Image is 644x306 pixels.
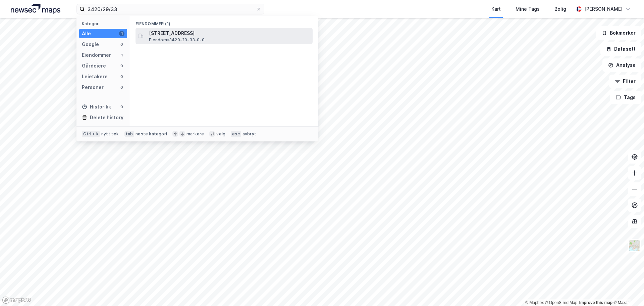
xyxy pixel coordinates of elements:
button: Filter [609,75,641,88]
div: Eiendommer (1) [130,16,318,28]
button: Analyse [602,58,641,72]
div: Historikk [82,103,111,111]
a: Improve this map [579,300,612,305]
div: esc [231,131,241,137]
div: Gårdeiere [82,62,106,70]
span: Eiendom • 3420-29-33-0-0 [149,37,204,43]
div: 0 [119,85,124,90]
div: avbryt [243,131,256,137]
div: Kontrollprogram for chat [610,274,644,306]
a: Mapbox [525,300,544,305]
div: Mine Tags [516,5,540,13]
div: Bolig [554,5,566,13]
div: 0 [119,63,124,69]
div: neste kategori [136,131,167,137]
div: Delete history [90,114,123,122]
button: Bokmerker [596,26,641,40]
div: Personer [82,83,104,91]
iframe: Chat Widget [610,274,644,306]
div: Kart [491,5,501,13]
img: Z [628,239,641,252]
div: nytt søk [101,131,119,137]
a: OpenStreetMap [545,300,578,305]
div: Kategori [82,21,127,26]
div: 1 [119,31,124,36]
div: 1 [119,52,124,58]
div: 0 [119,104,124,110]
div: markere [186,131,204,137]
div: Alle [82,30,91,38]
button: Datasett [600,42,641,56]
div: tab [124,131,135,137]
input: Søk på adresse, matrikkel, gårdeiere, leietakere eller personer [85,4,256,14]
span: [STREET_ADDRESS] [149,29,310,37]
div: Google [82,40,99,48]
div: Ctrl + k [82,131,100,137]
div: Leietakere [82,73,108,81]
div: 0 [119,42,124,47]
button: Tags [610,91,641,104]
div: Eiendommer [82,51,111,59]
div: velg [216,131,225,137]
img: logo.a4113a55bc3d86da70a041830d287a7e.svg [11,4,60,14]
div: 0 [119,74,124,79]
a: Mapbox homepage [2,296,32,304]
div: [PERSON_NAME] [584,5,623,13]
